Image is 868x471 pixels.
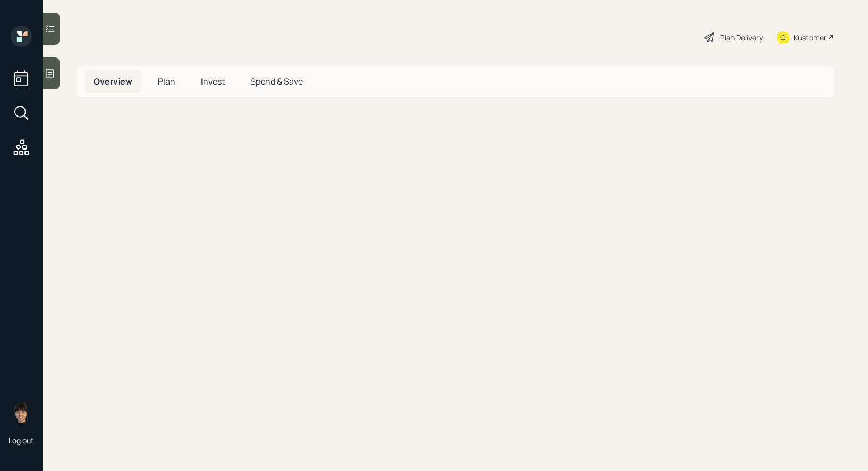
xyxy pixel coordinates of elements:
div: Plan Delivery [720,32,763,43]
span: Invest [201,76,225,87]
div: Log out [9,435,34,445]
div: Kustomer [794,32,827,43]
span: Spend & Save [250,76,303,87]
span: Plan [158,76,175,87]
span: Overview [94,76,132,87]
img: treva-nostdahl-headshot.png [11,401,32,423]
